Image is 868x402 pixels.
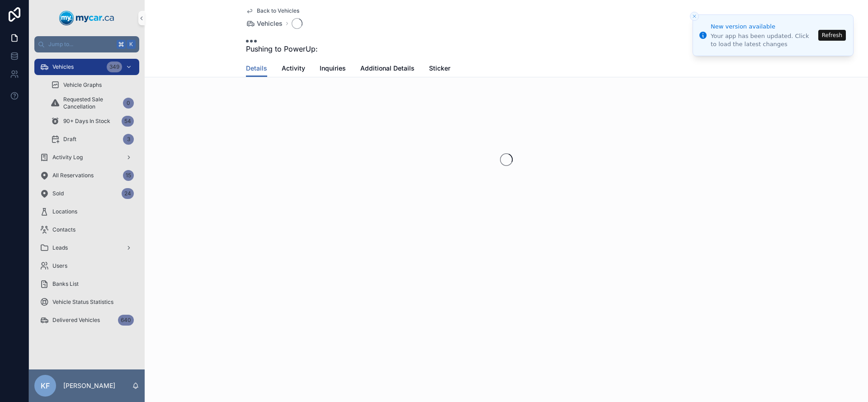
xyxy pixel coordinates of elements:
span: Vehicle Status Statistics [52,298,113,306]
span: Delivered Vehicles [52,317,100,324]
a: Leads [34,240,139,256]
span: Activity [282,64,305,73]
a: Requested Sale Cancellation0 [45,95,139,111]
a: Draft3 [45,131,139,147]
span: Contacts [52,226,75,233]
a: Sticker [429,60,450,78]
button: Jump to...K [34,36,139,52]
div: 15 [123,170,134,181]
span: Vehicle Graphs [63,81,102,89]
img: App logo [59,11,114,25]
div: 0 [123,98,134,109]
div: 349 [107,61,122,72]
span: All Reservations [52,172,94,179]
span: Inquiries [320,64,346,73]
span: Locations [52,208,77,215]
a: Users [34,258,139,274]
span: Sold [52,190,64,197]
a: Contacts [34,222,139,238]
button: Refresh [818,30,846,41]
a: Locations [34,203,139,220]
a: Sold24 [34,185,139,202]
span: Vehicles [257,19,283,28]
span: Users [52,262,67,270]
a: Vehicle Status Statistics [34,294,139,310]
span: KF [41,380,50,391]
div: 640 [118,315,134,326]
span: Leads [52,244,68,251]
div: 54 [122,116,134,127]
span: Back to Vehicles [257,7,299,14]
a: Inquiries [320,60,346,78]
div: 3 [123,134,134,145]
a: Delivered Vehicles640 [34,312,139,328]
div: scrollable content [29,52,145,340]
div: New version available [711,22,816,31]
a: Details [246,60,267,77]
a: Banks List [34,276,139,292]
a: Back to Vehicles [246,7,299,14]
span: Details [246,64,267,73]
a: Additional Details [360,60,415,78]
a: Activity [282,60,305,78]
span: 90+ Days In Stock [63,118,110,125]
span: Banks List [52,280,79,288]
button: Close toast [690,12,699,21]
div: 24 [122,188,134,199]
span: Sticker [429,64,450,73]
span: Pushing to PowerUp: [246,43,318,54]
a: 90+ Days In Stock54 [45,113,139,129]
a: Vehicles349 [34,59,139,75]
span: Vehicles [52,63,74,71]
a: Vehicle Graphs [45,77,139,93]
div: Your app has been updated. Click to load the latest changes [711,32,816,48]
p: [PERSON_NAME] [63,381,115,390]
a: All Reservations15 [34,167,139,184]
span: Activity Log [52,154,83,161]
span: K [127,41,135,48]
span: Jump to... [48,41,113,48]
a: Activity Log [34,149,139,166]
a: Vehicles [246,19,283,28]
span: Requested Sale Cancellation [63,96,119,110]
span: Draft [63,136,76,143]
span: Additional Details [360,64,415,73]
